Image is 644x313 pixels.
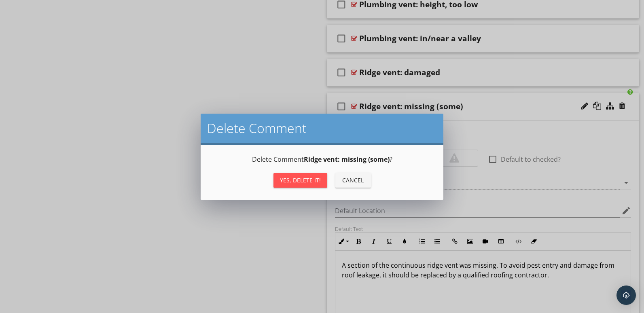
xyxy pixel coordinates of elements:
button: Cancel [335,173,371,188]
h2: Delete Comment [207,120,437,136]
div: Yes, Delete it! [280,176,321,184]
div: Cancel [342,176,364,184]
p: Delete Comment ? [210,154,434,164]
strong: Ridge vent: missing (some) [304,155,390,164]
div: Open Intercom Messenger [616,286,636,305]
button: Yes, Delete it! [273,173,327,188]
